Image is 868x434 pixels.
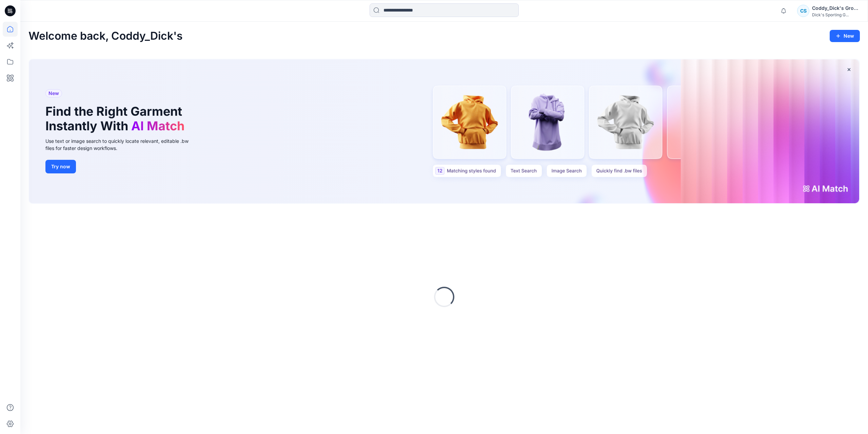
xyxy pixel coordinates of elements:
[45,104,188,133] h1: Find the Right Garment Instantly With
[28,30,183,42] h2: Welcome back, Coddy_Dick's
[48,89,59,97] span: New
[812,12,860,17] div: Dick's Sporting G...
[812,4,860,12] div: Coddy_Dick's Group
[45,160,76,173] button: Try now
[797,5,809,17] div: CS
[830,30,860,42] button: New
[131,118,184,133] span: AI Match
[45,137,198,152] div: Use text or image search to quickly locate relevant, editable .bw files for faster design workflows.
